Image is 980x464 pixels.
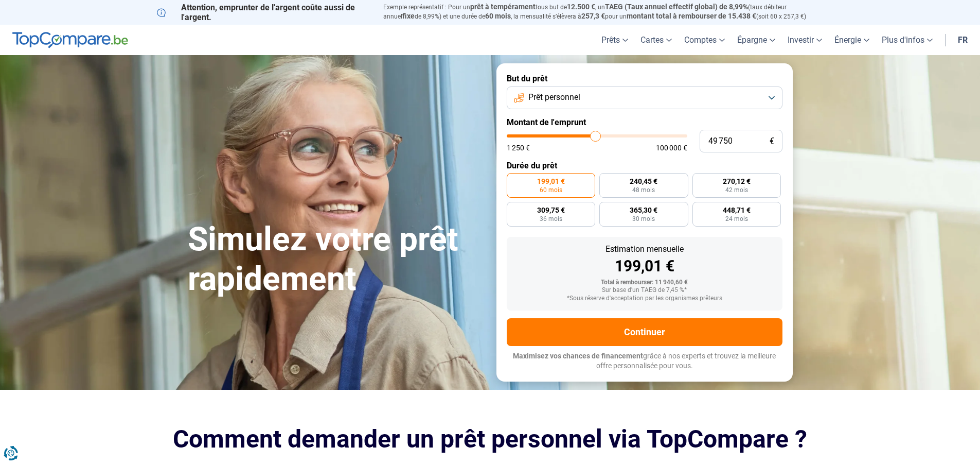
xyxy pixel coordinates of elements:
[515,259,774,274] div: 199,01 €
[828,25,876,55] a: Énergie
[540,187,562,193] span: 60 mois
[383,3,824,21] p: Exemple représentatif : Pour un tous but de , un (taux débiteur annuel de 8,99%) et une durée de ...
[731,25,781,55] a: Épargne
[537,178,565,185] span: 199,01 €
[581,12,605,20] span: 257,3 €
[515,295,774,302] div: *Sous réserve d'acceptation par les organismes prêteurs
[188,220,484,299] h1: Simulez votre prêt rapidement
[513,352,643,360] span: Maximisez vos chances de financement
[470,3,536,11] span: prêt à tempérament
[656,144,687,151] span: 100 000 €
[402,12,415,20] span: fixe
[507,351,782,371] p: grâce à nos experts et trouvez la meilleure offre personnalisée pour vous.
[507,144,530,151] span: 1 250 €
[507,87,782,109] button: Prêt personnel
[627,12,756,20] span: montant total à rembourser de 15.438 €
[781,25,828,55] a: Investir
[515,245,774,253] div: Estimation mensuelle
[485,12,511,20] span: 60 mois
[515,287,774,294] div: Sur base d'un TAEG de 7,45 %*
[678,25,731,55] a: Comptes
[952,25,974,55] a: fr
[632,187,655,193] span: 48 mois
[507,318,782,346] button: Continuer
[507,74,782,83] label: But du prêt
[876,25,939,55] a: Plus d'infos
[507,161,782,170] label: Durée du prêt
[723,207,751,214] span: 448,71 €
[12,32,128,48] img: TopCompare
[605,3,748,11] span: TAEG (Taux annuel effectif global) de 8,99%
[725,216,748,222] span: 24 mois
[157,3,371,22] p: Attention, emprunter de l'argent coûte aussi de l'argent.
[723,178,751,185] span: 270,12 €
[630,207,657,214] span: 365,30 €
[630,178,657,185] span: 240,45 €
[725,187,748,193] span: 42 mois
[537,207,565,214] span: 309,75 €
[528,92,580,103] span: Prêt personnel
[540,216,562,222] span: 36 mois
[157,425,824,453] h2: Comment demander un prêt personnel via TopCompare ?
[595,25,634,55] a: Prêts
[567,3,595,11] span: 12.500 €
[634,25,678,55] a: Cartes
[632,216,655,222] span: 30 mois
[515,279,774,286] div: Total à rembourser: 11 940,60 €
[770,137,774,146] span: €
[507,117,782,127] label: Montant de l'emprunt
